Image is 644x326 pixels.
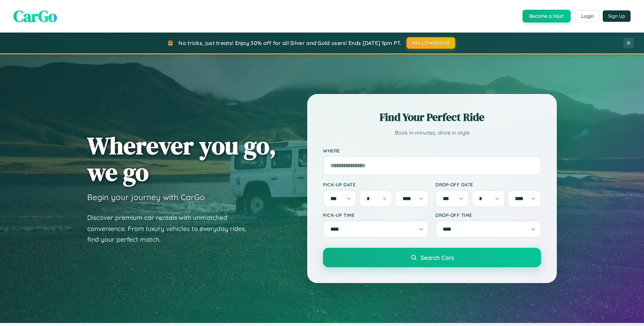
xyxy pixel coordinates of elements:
[87,212,255,245] p: Discover premium car rentals with unmatched convenience. From luxury vehicles to everyday rides, ...
[87,192,205,202] h3: Begin your journey with CarGo
[435,182,541,187] label: Drop-off Date
[13,5,57,27] span: CarGo
[323,148,541,153] label: Where
[421,254,454,261] span: Search Cars
[435,212,541,218] label: Drop-off Time
[603,10,631,22] button: Sign Up
[323,110,541,125] h2: Find Your Perfect Ride
[323,212,429,218] label: Pick-up Time
[178,40,401,46] span: No tricks, just treats! Enjoy 30% off for all Silver and Gold users! Ends [DATE] 1pm PT.
[87,132,276,185] h1: Wherever you go, we go
[323,248,541,267] button: Search Cars
[576,10,599,22] button: Login
[407,37,455,49] button: HALLOWEEN30
[523,10,571,22] button: Become a Host
[323,128,541,138] p: Book in minutes, drive in style
[323,182,429,187] label: Pick-up Date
